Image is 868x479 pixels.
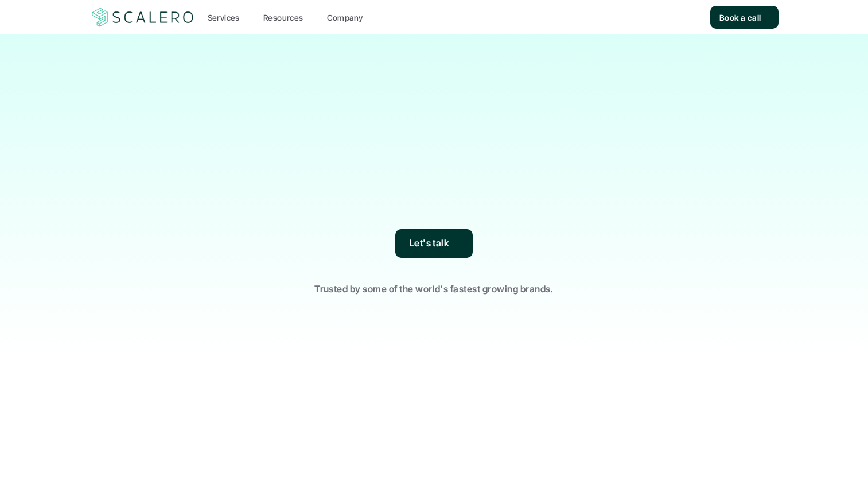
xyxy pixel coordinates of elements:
[233,75,635,157] h1: The premier lifecycle marketing studio✨
[248,163,621,229] p: From strategy to execution, we bring deep expertise in top lifecycle marketing platforms—[DOMAIN_...
[263,11,303,24] p: Resources
[208,11,240,24] p: Services
[90,6,196,28] img: Scalero company logotype
[719,11,761,24] p: Book a call
[395,229,473,258] a: Let's talk
[710,6,779,29] a: Book a call
[410,236,450,251] p: Let's talk
[327,11,363,24] p: Company
[90,7,196,28] a: Scalero company logotype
